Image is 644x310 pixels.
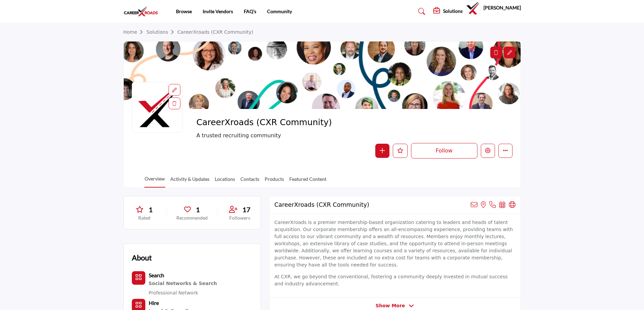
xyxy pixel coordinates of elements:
button: Edit company [481,144,495,158]
a: Professional Network [149,290,198,295]
a: Home [123,29,147,35]
div: Platforms that combine social networking and search capabilities for recruitment and professional... [149,279,217,288]
a: Featured Content [289,175,327,187]
p: Followers [227,215,253,221]
button: Category Icon [132,271,145,285]
span: 1 [196,204,200,215]
a: Hire [149,301,159,306]
h2: CareerXroads (CXR Community) [274,201,369,208]
a: CareerXroads (CXR Community) [177,29,253,35]
h5: Solutions [443,8,463,14]
button: Follow [411,143,477,159]
b: Hire [149,300,159,306]
h2: About [132,252,152,263]
span: Show More [376,302,405,309]
a: Activity & Updates [170,175,210,187]
button: Show hide supplier dropdown [466,0,481,15]
img: site Logo [123,6,162,17]
div: Aspect Ratio:6:1,Size:1200x200px [504,47,516,58]
span: CareerXroads (CXR Community) [196,117,348,128]
button: Like [393,144,408,158]
b: Search [149,272,164,278]
a: Search [412,6,430,17]
a: Search [149,273,164,278]
div: Solutions [433,7,463,16]
a: Community [267,8,292,14]
p: Rated [132,215,157,221]
a: Overview [144,175,165,188]
a: Locations [214,175,235,187]
p: Recommended [176,215,208,221]
a: Contacts [240,175,260,187]
span: 1 [149,204,153,215]
p: At CXR, we go beyond the conventional, fostering a community deeply invested in mutual success an... [274,273,516,287]
a: Products [264,175,284,187]
p: CareerXroads is a premier membership-based organization catering to leaders and heads of talent a... [274,219,516,269]
h5: [PERSON_NAME] [484,4,521,11]
span: A trusted recruiting community [196,132,412,140]
a: Solutions [146,29,177,35]
a: Invite Vendors [203,8,233,14]
span: 17 [242,204,251,215]
button: More details [498,144,513,158]
div: Aspect Ratio:1:1,Size:400x400px [169,84,180,96]
a: Social Networks & Search [149,279,217,288]
a: Browse [176,8,192,14]
a: FAQ's [244,8,256,14]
